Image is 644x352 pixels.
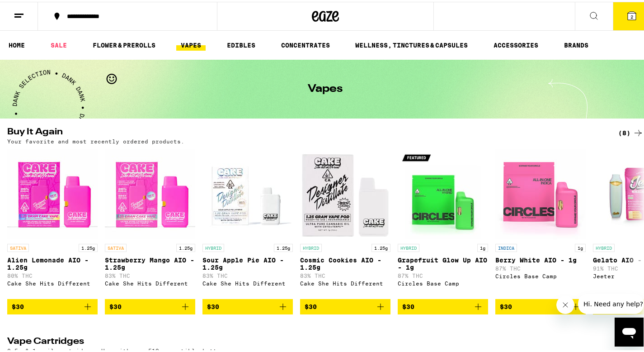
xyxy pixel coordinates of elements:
[7,147,98,297] a: Open page for Alien Lemonade AIO - 1.25g from Cake She Hits Different
[7,297,98,313] button: Add to bag
[277,38,334,49] a: CONCENTRATES
[300,279,390,285] div: Cake She Hits Different
[495,147,586,297] a: Open page for Berry White AIO - 1g from Circles Base Camp
[7,126,599,137] h2: Buy It Again
[300,297,390,313] button: Add to bag
[7,147,98,238] img: Cake She Hits Different - Alien Lemonade AIO - 1.25g
[398,271,488,277] p: 87% THC
[614,335,644,346] a: (89)
[7,279,98,285] div: Cake She Hits Different
[105,147,195,297] a: Open page for Strawberry Mango AIO - 1.25g from Cake She Hits Different
[105,242,127,250] p: SATIVA
[88,38,160,49] a: FLOWER & PREROLLS
[398,147,488,238] img: Circles Base Camp - Grapefruit Glow Up AIO - 1g
[7,271,98,277] p: 80% THC
[351,38,472,49] a: WELLNESS, TINCTURES & CAPSULES
[495,297,586,313] button: Add to bag
[575,242,586,250] p: 1g
[495,242,517,250] p: INDICA
[402,301,414,309] span: $30
[495,264,586,270] p: 87% THC
[12,301,24,309] span: $30
[495,147,586,238] img: Circles Base Camp - Berry White AIO - 1g
[300,255,390,269] p: Cosmic Cookies AIO - 1.25g
[202,297,293,313] button: Add to bag
[559,38,593,49] a: BRANDS
[371,242,390,250] p: 1.25g
[556,294,574,312] iframe: Close message
[300,147,390,238] img: Cake She Hits Different - Cosmic Cookies AIO - 1.25g
[46,38,71,49] a: SALE
[202,271,293,277] p: 83% THC
[398,242,419,250] p: HYBRID
[300,271,390,277] p: 83% THC
[398,279,488,285] div: Circles Base Camp
[207,301,219,309] span: $30
[274,242,293,250] p: 1.25g
[105,297,195,313] button: Add to bag
[7,137,184,143] p: Your favorite and most recently ordered products.
[593,242,615,250] p: HYBRID
[7,335,599,346] h2: Vape Cartridges
[477,242,488,250] p: 1g
[495,271,586,277] div: Circles Base Camp
[300,147,390,297] a: Open page for Cosmic Cookies AIO - 1.25g from Cake She Hits Different
[105,255,195,269] p: Strawberry Mango AIO - 1.25g
[7,242,29,250] p: SATIVA
[300,242,322,250] p: HYBRID
[7,346,231,352] p: 0.5g & 1g oil cartridges, Use with any 510-compatible battery.
[398,147,488,297] a: Open page for Grapefruit Glow Up AIO - 1g from Circles Base Camp
[500,301,512,309] span: $30
[105,271,195,277] p: 83% THC
[618,126,644,137] a: (8)
[79,242,98,250] p: 1.25g
[308,82,343,93] h1: Vapes
[615,316,644,345] iframe: Button to launch messaging window
[105,279,195,285] div: Cake She Hits Different
[630,12,633,18] span: 2
[176,242,195,250] p: 1.25g
[578,292,644,312] iframe: Message from company
[4,38,29,49] a: HOME
[495,255,586,262] p: Berry White AIO - 1g
[202,147,293,238] img: Cake She Hits Different - Sour Apple Pie AIO - 1.25g
[105,147,195,238] img: Cake She Hits Different - Strawberry Mango AIO - 1.25g
[398,297,488,313] button: Add to bag
[202,147,293,297] a: Open page for Sour Apple Pie AIO - 1.25g from Cake She Hits Different
[398,255,488,269] p: Grapefruit Glow Up AIO - 1g
[489,38,543,49] a: ACCESSORIES
[109,301,122,309] span: $30
[202,242,224,250] p: HYBRID
[202,255,293,269] p: Sour Apple Pie AIO - 1.25g
[222,38,260,49] a: EDIBLES
[202,279,293,285] div: Cake She Hits Different
[176,38,206,49] a: VAPES
[305,301,317,309] span: $30
[7,255,98,269] p: Alien Lemonade AIO - 1.25g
